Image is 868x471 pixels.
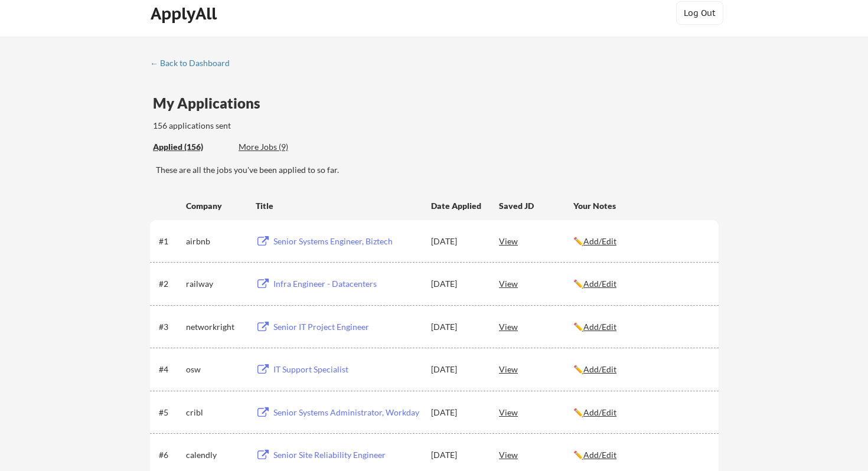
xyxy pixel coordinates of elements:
[431,407,483,418] div: [DATE]
[186,449,245,461] div: calendly
[583,407,616,417] u: Add/Edit
[499,401,573,423] div: View
[273,321,420,333] div: Senior IT Project Engineer
[273,364,420,375] div: IT Support Specialist
[150,59,239,67] div: ← Back to Dashboard
[676,1,723,25] button: Log Out
[153,141,230,153] div: These are all the jobs you've been applied to so far.
[573,449,708,461] div: ✏️
[583,364,616,374] u: Add/Edit
[151,4,220,24] div: ApplyAll
[583,236,616,246] u: Add/Edit
[239,141,325,153] div: More Jobs (9)
[499,273,573,294] div: View
[499,230,573,251] div: View
[186,407,245,418] div: cribl
[499,358,573,380] div: View
[573,364,708,375] div: ✏️
[186,321,245,333] div: networkright
[159,278,182,290] div: #2
[159,321,182,333] div: #3
[573,278,708,290] div: ✏️
[499,195,573,216] div: Saved JD
[273,449,420,461] div: Senior Site Reliability Engineer
[431,278,483,290] div: [DATE]
[256,200,420,212] div: Title
[159,235,182,247] div: #1
[583,279,616,289] u: Add/Edit
[153,120,381,132] div: 156 applications sent
[153,96,270,110] div: My Applications
[431,449,483,461] div: [DATE]
[273,235,420,247] div: Senior Systems Engineer, Biztech
[186,200,245,212] div: Company
[273,278,420,290] div: Infra Engineer - Datacenters
[273,407,420,418] div: Senior Systems Administrator, Workday
[239,141,325,153] div: These are job applications we think you'd be a good fit for, but couldn't apply you to automatica...
[499,316,573,337] div: View
[159,449,182,461] div: #6
[431,364,483,375] div: [DATE]
[573,321,708,333] div: ✏️
[159,407,182,418] div: #5
[431,235,483,247] div: [DATE]
[573,407,708,418] div: ✏️
[573,235,708,247] div: ✏️
[186,278,245,290] div: railway
[573,200,708,212] div: Your Notes
[186,364,245,375] div: osw
[499,444,573,465] div: View
[156,164,719,176] div: These are all the jobs you've been applied to so far.
[150,58,239,70] a: ← Back to Dashboard
[583,450,616,460] u: Add/Edit
[159,364,182,375] div: #4
[431,321,483,333] div: [DATE]
[583,322,616,332] u: Add/Edit
[153,141,230,153] div: Applied (156)
[431,200,483,212] div: Date Applied
[186,235,245,247] div: airbnb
